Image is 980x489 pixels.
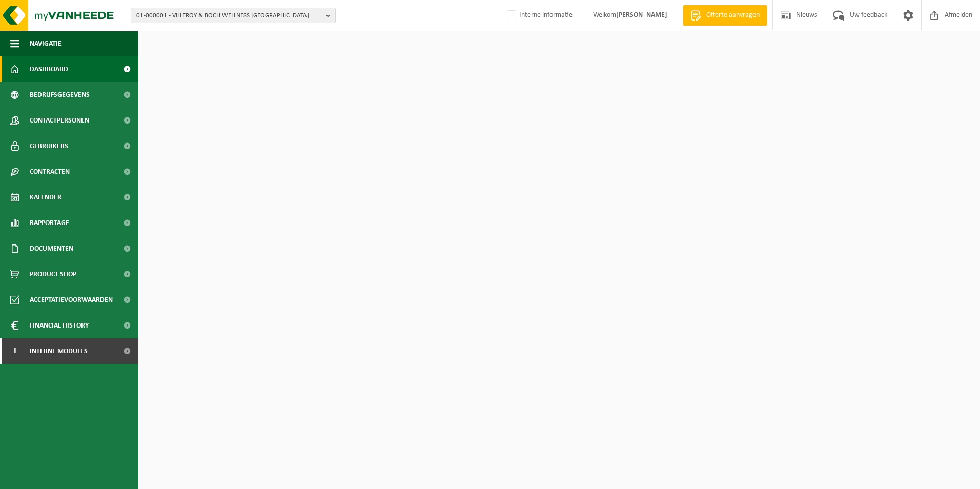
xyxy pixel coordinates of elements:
[30,338,88,364] span: Interne modules
[30,133,68,159] span: Gebruikers
[30,236,73,261] span: Documenten
[30,185,62,210] span: Kalender
[136,8,322,24] span: 01-000001 - VILLEROY & BOCH WELLNESS [GEOGRAPHIC_DATA]
[30,108,89,133] span: Contactpersonen
[30,287,113,313] span: Acceptatievoorwaarden
[30,82,90,108] span: Bedrijfsgegevens
[30,159,70,185] span: Contracten
[30,210,69,236] span: Rapportage
[30,261,76,287] span: Product Shop
[30,56,68,82] span: Dashboard
[704,10,762,21] span: Offerte aanvragen
[10,338,19,364] span: I
[505,8,573,23] label: Interne informatie
[683,5,767,26] a: Offerte aanvragen
[616,11,667,19] strong: [PERSON_NAME]
[131,8,336,23] button: 01-000001 - VILLEROY & BOCH WELLNESS [GEOGRAPHIC_DATA]
[30,31,62,56] span: Navigatie
[30,313,89,338] span: Financial History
